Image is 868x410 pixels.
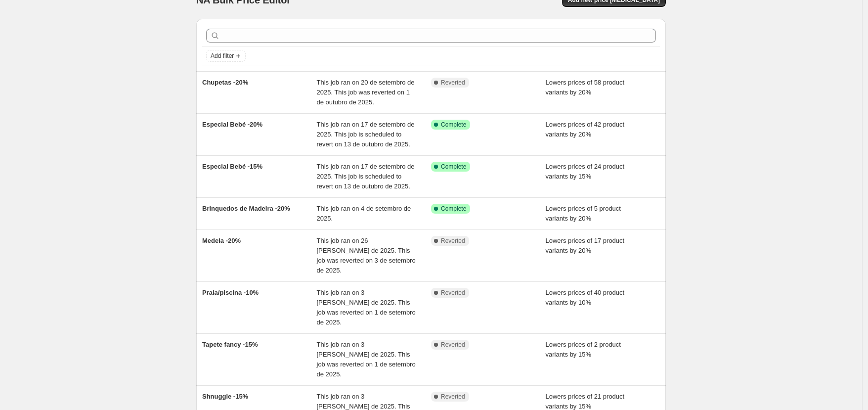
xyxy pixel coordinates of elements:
span: This job ran on 26 [PERSON_NAME] de 2025. This job was reverted on 3 de setembro de 2025. [317,237,416,274]
span: This job ran on 17 de setembro de 2025. This job is scheduled to revert on 13 de outubro de 2025. [317,163,415,190]
span: Lowers prices of 21 product variants by 15% [546,393,625,410]
span: Praia/piscina -10% [202,289,259,296]
span: This job ran on 20 de setembro de 2025. This job was reverted on 1 de outubro de 2025. [317,79,415,106]
span: This job ran on 17 de setembro de 2025. This job is scheduled to revert on 13 de outubro de 2025. [317,121,415,148]
span: Shnuggle -15% [202,393,248,400]
span: Reverted [441,341,465,349]
span: This job ran on 3 [PERSON_NAME] de 2025. This job was reverted on 1 de setembro de 2025. [317,341,416,378]
span: Add filter [211,52,234,60]
span: Tapete fancy -15% [202,341,258,348]
span: Brinquedos de Madeira -20% [202,205,290,212]
span: Especial Bebé -20% [202,121,262,128]
span: Lowers prices of 24 product variants by 15% [546,163,625,180]
span: Especial Bebé -15% [202,163,262,170]
span: Complete [441,205,466,213]
span: Complete [441,121,466,129]
span: Lowers prices of 5 product variants by 20% [546,205,621,222]
span: Reverted [441,237,465,245]
span: This job ran on 3 [PERSON_NAME] de 2025. This job was reverted on 1 de setembro de 2025. [317,289,416,326]
span: Reverted [441,393,465,401]
span: Reverted [441,79,465,87]
span: Medela -20% [202,237,241,244]
span: This job ran on 4 de setembro de 2025. [317,205,411,222]
button: Add filter [206,50,246,62]
span: Lowers prices of 42 product variants by 20% [546,121,625,138]
span: Complete [441,163,466,171]
span: Reverted [441,289,465,297]
span: Chupetas -20% [202,79,248,86]
span: Lowers prices of 58 product variants by 20% [546,79,625,96]
span: Lowers prices of 2 product variants by 15% [546,341,621,358]
span: Lowers prices of 17 product variants by 20% [546,237,625,254]
span: Lowers prices of 40 product variants by 10% [546,289,625,306]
